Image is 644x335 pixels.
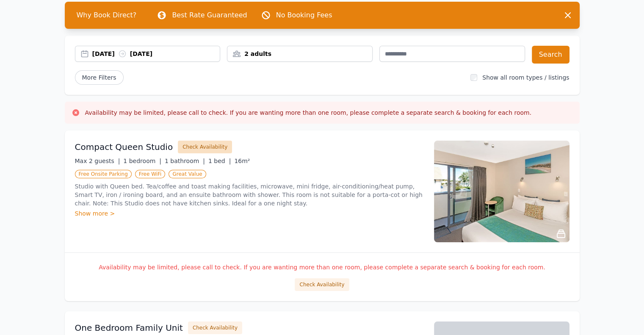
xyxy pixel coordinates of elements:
span: 16m² [234,158,250,164]
span: Max 2 guests | [75,158,120,164]
span: Free WiFi [135,170,166,178]
div: 2 adults [227,50,372,58]
label: Show all room types / listings [482,74,569,81]
h3: Availability may be limited, please call to check. If you are wanting more than one room, please ... [85,108,532,117]
button: Check Availability [178,141,232,153]
p: No Booking Fees [276,10,332,20]
button: Check Availability [188,321,242,334]
div: [DATE] [DATE] [92,50,220,58]
span: Why Book Direct? [70,7,144,24]
button: Check Availability [295,278,349,291]
span: 1 bedroom | [123,158,161,164]
h3: One Bedroom Family Unit [75,322,183,334]
span: Free Onsite Parking [75,170,132,178]
button: Search [532,46,569,64]
h3: Compact Queen Studio [75,141,173,153]
span: 1 bed | [208,158,231,164]
span: 1 bathroom | [165,158,205,164]
span: More Filters [75,70,124,85]
p: Best Rate Guaranteed [172,10,247,20]
div: Show more > [75,209,424,218]
p: Studio with Queen bed. Tea/coffee and toast making facilities, microwave, mini fridge, air-condit... [75,182,424,208]
span: Great Value [169,170,206,178]
p: Availability may be limited, please call to check. If you are wanting more than one room, please ... [75,263,569,271]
